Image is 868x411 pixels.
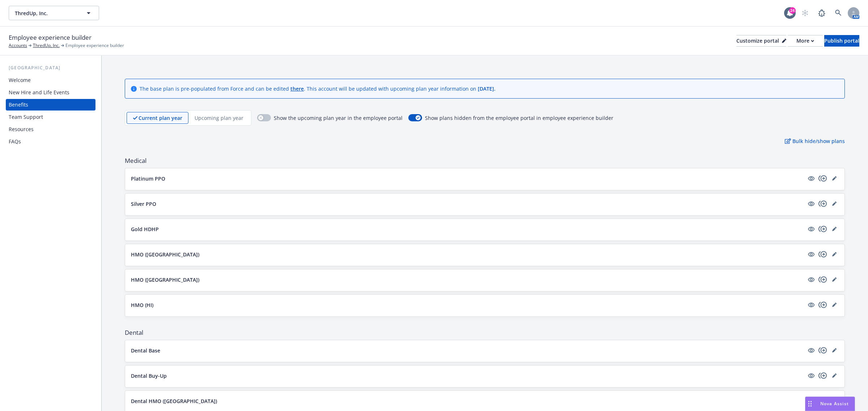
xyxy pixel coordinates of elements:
span: Dental [125,328,845,337]
div: FAQs [9,136,21,147]
span: . This account will be updated with upcoming plan year information on [304,85,478,92]
button: HMO ([GEOGRAPHIC_DATA]) [131,276,804,284]
a: Team Support [6,111,95,123]
p: Upcoming plan year [195,114,243,122]
span: Medical [125,156,845,165]
p: HMO ([GEOGRAPHIC_DATA]) [131,251,199,258]
a: copyPlus [818,225,827,233]
p: Gold HDHP [131,225,159,233]
div: Customize portal [736,35,786,46]
a: visible [807,199,816,208]
a: FAQs [6,136,95,147]
p: Current plan year [139,114,182,122]
button: Customize portal [736,35,786,47]
a: editPencil [830,225,839,233]
span: [DATE] . [478,85,495,92]
a: visible [807,346,816,355]
a: ThredUp, Inc. [33,42,60,49]
button: Dental Base [131,347,804,354]
button: ThredUp, Inc. [9,6,99,20]
button: Nova Assist [805,397,855,411]
a: there [290,85,304,92]
button: HMO (HI) [131,301,804,309]
span: Nova Assist [820,401,849,407]
a: editPencil [830,371,839,380]
a: copyPlus [818,250,827,259]
div: Welcome [9,74,31,86]
button: Dental Buy-Up [131,372,804,380]
a: copyPlus [818,300,827,309]
p: HMO (HI) [131,301,153,309]
a: visible [807,300,816,309]
p: Dental Base [131,347,160,354]
a: visible [807,225,816,233]
div: Publish portal [824,35,859,46]
a: visible [807,275,816,284]
p: Platinum PPO [131,175,165,182]
a: visible [807,250,816,259]
a: Search [831,6,846,20]
a: visible [807,371,816,380]
a: New Hire and Life Events [6,87,95,98]
span: Employee experience builder [9,33,92,42]
button: Publish portal [824,35,859,47]
a: copyPlus [818,371,827,380]
a: copyPlus [818,174,827,183]
a: Welcome [6,74,95,86]
div: New Hire and Life Events [9,87,69,98]
a: Accounts [9,42,27,49]
div: Benefits [9,99,28,111]
span: The base plan is pre-populated from Force and can be edited [140,85,290,92]
span: ThredUp, Inc. [15,9,77,17]
a: editPencil [830,346,839,355]
a: editPencil [830,199,839,208]
div: Resources [9,124,34,135]
p: HMO ([GEOGRAPHIC_DATA]) [131,276,199,284]
button: Dental HMO ([GEOGRAPHIC_DATA]) [131,397,804,405]
div: Drag to move [805,397,814,411]
div: More [796,35,814,46]
a: editPencil [830,300,839,309]
div: Team Support [9,111,43,123]
button: Platinum PPO [131,175,804,182]
div: [GEOGRAPHIC_DATA] [6,64,95,72]
button: HMO ([GEOGRAPHIC_DATA]) [131,251,804,258]
span: Show plans hidden from the employee portal in employee experience builder [425,114,613,122]
div: 24 [789,7,796,14]
a: Start snowing [798,6,812,20]
p: Dental HMO ([GEOGRAPHIC_DATA]) [131,397,217,405]
a: editPencil [830,174,839,183]
span: Show the upcoming plan year in the employee portal [274,114,403,122]
a: visible [807,174,816,183]
a: copyPlus [818,199,827,208]
a: copyPlus [818,346,827,355]
span: Employee experience builder [65,42,124,49]
button: Silver PPO [131,200,804,208]
a: editPencil [830,250,839,259]
a: Report a Bug [814,6,829,20]
button: Gold HDHP [131,225,804,233]
button: More [788,35,823,47]
a: Benefits [6,99,95,111]
p: Silver PPO [131,200,156,208]
a: copyPlus [818,275,827,284]
a: Resources [6,124,95,135]
p: Dental Buy-Up [131,372,167,380]
a: editPencil [830,275,839,284]
p: Bulk hide/show plans [785,137,845,145]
